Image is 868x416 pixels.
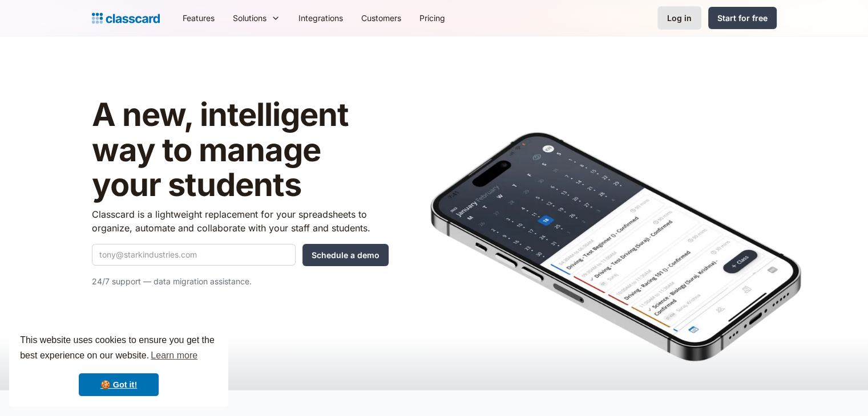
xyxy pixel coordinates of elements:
a: Integrations [289,5,352,31]
a: dismiss cookie message [79,373,159,396]
a: Start for free [708,7,777,29]
a: learn more about cookies [149,347,199,364]
a: Log in [657,6,701,30]
a: Customers [352,5,410,31]
input: Schedule a demo [302,244,389,266]
a: Features [173,5,224,31]
div: Start for free [717,12,768,24]
div: Log in [667,12,692,24]
p: 24/7 support — data migration assistance. [92,275,389,288]
div: Solutions [233,12,267,24]
span: This website uses cookies to ensure you get the best experience on our website. [20,333,217,364]
input: tony@starkindustries.com [92,244,296,266]
p: Classcard is a lightweight replacement for your spreadsheets to organize, automate and collaborat... [92,207,389,235]
a: Logo [92,10,160,26]
a: Pricing [410,5,454,31]
div: cookieconsent [9,323,228,407]
h1: A new, intelligent way to manage your students [92,97,389,203]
